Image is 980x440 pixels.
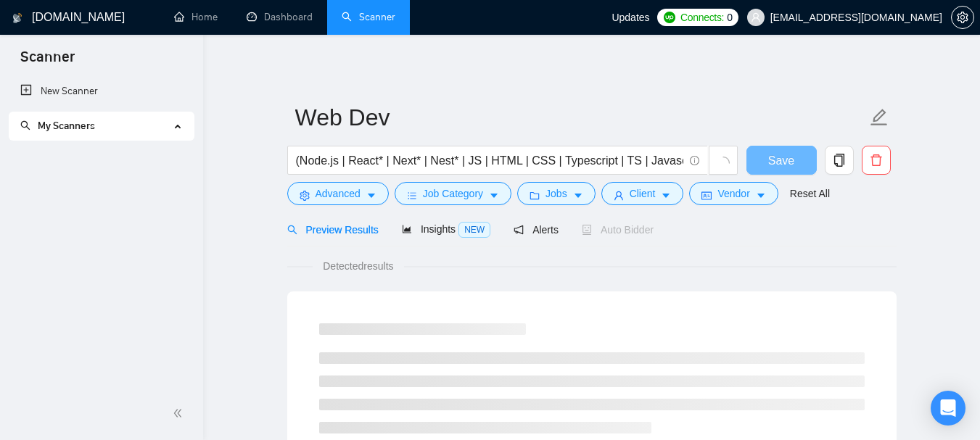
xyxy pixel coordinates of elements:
span: setting [952,12,973,23]
li: New Scanner [9,77,194,106]
button: Save [746,146,817,175]
span: Client [630,186,656,202]
span: Save [768,151,794,170]
span: bars [407,190,417,201]
span: 0 [727,9,733,25]
button: userClientcaret-down [601,182,684,205]
a: setting [951,12,974,23]
span: robot [582,225,592,235]
button: setting [951,6,974,29]
span: Connects: [680,9,724,25]
span: Alerts [514,224,559,236]
span: caret-down [489,190,499,201]
a: searchScanner [342,11,395,23]
input: Scanner name... [295,99,867,136]
span: Auto Bidder [582,224,654,236]
span: copy [825,154,853,167]
span: folder [530,190,540,201]
span: idcard [701,190,712,201]
span: search [287,225,297,235]
span: user [751,12,761,22]
span: search [20,120,30,130]
a: New Scanner [20,77,182,106]
button: barsJob Categorycaret-down [395,182,511,205]
span: loading [717,157,730,170]
span: Detected results [313,258,403,274]
span: Jobs [545,186,567,202]
a: Reset All [790,186,830,202]
span: notification [514,225,524,235]
span: caret-down [573,190,583,201]
div: Open Intercom Messenger [931,391,965,426]
a: dashboardDashboard [247,11,313,23]
span: My Scanners [38,120,95,132]
img: upwork-logo.png [664,12,675,23]
span: Advanced [316,186,361,202]
button: idcardVendorcaret-down [689,182,778,205]
input: Search Freelance Jobs... [296,151,683,170]
span: area-chart [402,224,412,234]
span: caret-down [366,190,376,201]
a: homeHome [174,11,218,23]
button: settingAdvancedcaret-down [287,182,389,205]
img: logo [12,7,22,30]
span: user [614,190,624,201]
span: NEW [458,222,490,238]
span: Updates [612,12,649,23]
button: delete [862,146,891,175]
span: edit [870,108,889,127]
button: folderJobscaret-down [517,182,596,205]
span: delete [862,154,890,167]
button: copy [825,146,854,175]
span: caret-down [756,190,766,201]
span: double-left [173,406,187,420]
span: Scanner [9,46,86,77]
span: My Scanners [20,120,95,132]
span: caret-down [661,190,671,201]
span: Vendor [717,186,749,202]
span: Preview Results [287,224,379,236]
span: setting [300,190,310,201]
span: info-circle [690,156,699,165]
span: Insights [402,223,490,235]
span: Job Category [423,186,483,202]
